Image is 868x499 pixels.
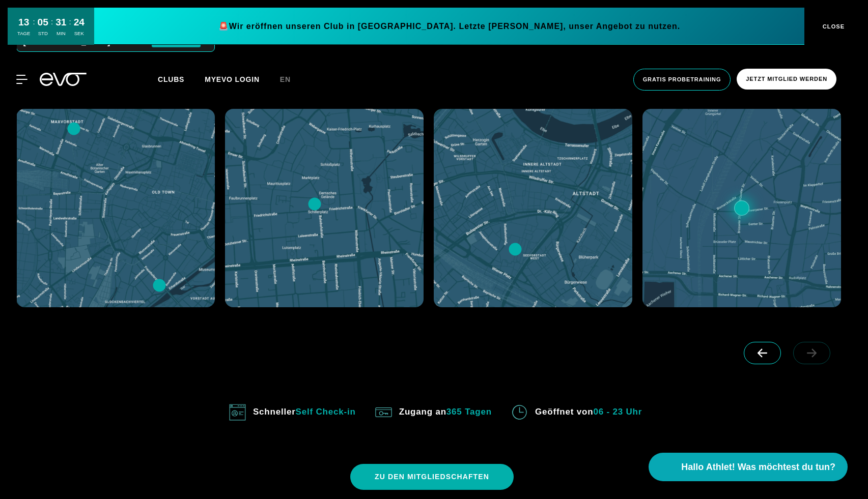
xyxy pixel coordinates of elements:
span: Gratis Probetraining [643,75,721,84]
em: 365 Tagen [446,407,492,417]
div: Schneller [253,404,356,420]
span: Jetzt Mitglied werden [746,75,827,83]
div: TAGE [17,30,30,37]
span: CLOSE [820,22,845,31]
a: ZU DEN MITGLIEDSCHAFTEN [350,456,518,497]
div: : [51,16,53,43]
img: evofitness [372,401,395,424]
button: Hallo Athlet! Was möchtest du tun? [649,453,848,481]
button: CLOSE [804,8,860,45]
div: MIN [55,30,66,37]
img: evofitness [226,401,249,424]
div: 13 [17,15,30,30]
span: Clubs [158,75,184,83]
div: Zugang an [399,404,492,420]
div: 31 [55,15,66,30]
a: Clubs [158,75,205,83]
em: 06 - 23 Uhr [593,407,642,417]
a: MYEVO LOGIN [205,75,260,83]
span: ZU DEN MITGLIEDSCHAFTEN [375,472,489,482]
div: : [69,16,71,43]
a: Gratis Probetraining [630,69,734,91]
span: en [280,75,291,83]
em: Self Check-in [296,407,356,417]
span: Hallo Athlet! Was möchtest du tun? [681,460,835,474]
div: SEK [74,30,85,37]
a: en [280,74,303,85]
div: Geöffnet von [535,404,642,420]
div: 24 [74,15,85,30]
div: 05 [38,15,48,30]
div: : [33,16,35,43]
div: STD [38,30,48,37]
a: Jetzt Mitglied werden [734,69,839,91]
img: evofitness [508,401,531,424]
